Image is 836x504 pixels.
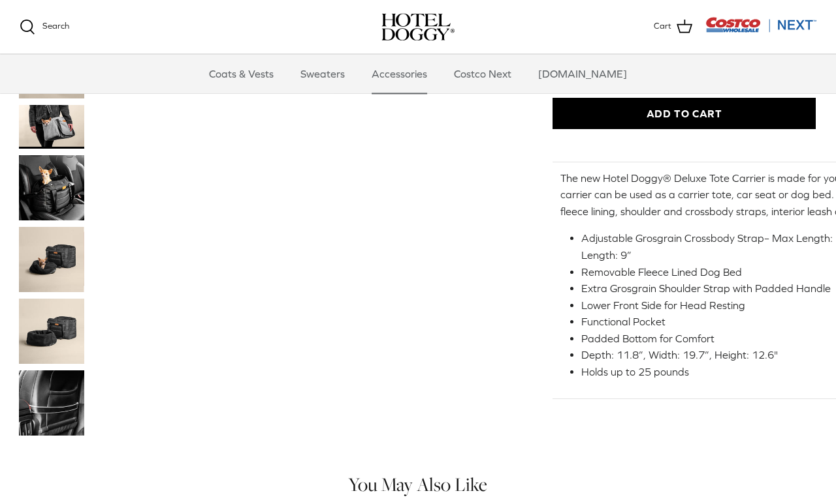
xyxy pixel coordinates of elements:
a: Accessories [360,54,439,93]
a: Visit Costco Next [705,25,816,35]
h4: You May Also Like [19,475,816,495]
a: Search [20,19,69,35]
img: Costco Next [705,16,816,33]
span: Cart [654,20,671,33]
a: Thumbnail Link [19,370,84,436]
a: Thumbnail Link [19,155,84,220]
a: Thumbnail Link [19,299,84,364]
button: Add to Cart [553,98,816,129]
a: hoteldoggy.com hoteldoggycom [381,13,455,40]
span: Search [42,21,69,31]
a: [DOMAIN_NAME] [526,54,639,93]
a: Cart [654,18,692,35]
a: Coats & Vests [197,54,285,93]
a: Thumbnail Link [19,227,84,292]
a: Costco Next [442,54,523,93]
a: Thumbnail Link [19,105,84,149]
a: Sweaters [289,54,357,93]
img: hoteldoggycom [381,13,455,40]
